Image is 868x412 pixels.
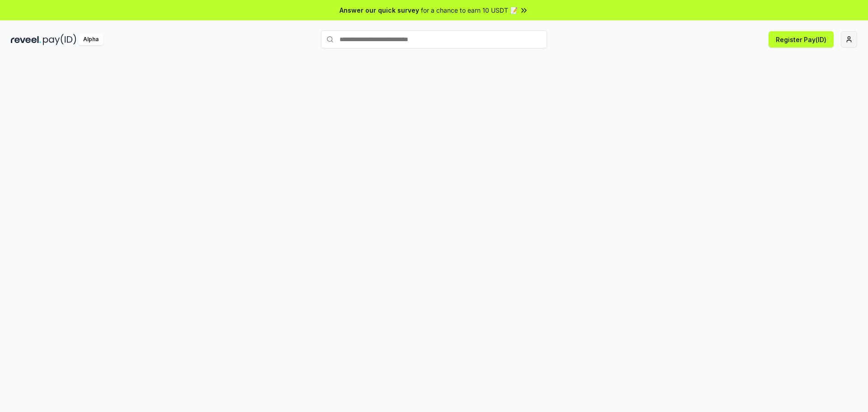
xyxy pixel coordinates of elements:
[769,31,834,47] button: Register Pay(ID)
[43,34,76,45] img: pay_id
[11,34,41,45] img: reveel_dark
[340,5,419,15] span: Answer our quick survey
[421,5,518,15] span: for a chance to earn 10 USDT 📝
[78,34,104,45] div: Alpha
